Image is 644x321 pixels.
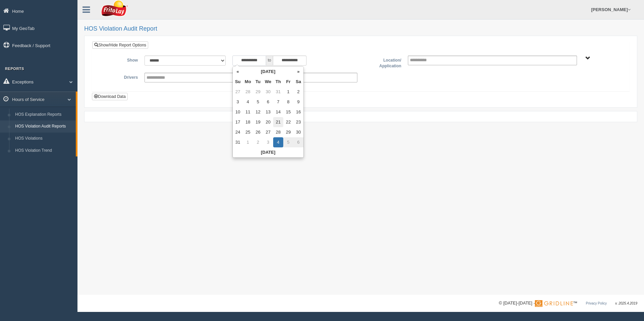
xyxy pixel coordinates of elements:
[253,117,263,127] td: 19
[535,300,573,307] img: Gridline
[263,87,273,97] td: 30
[243,97,253,107] td: 4
[233,137,243,147] td: 31
[283,107,293,117] td: 15
[293,137,303,147] td: 6
[243,87,253,97] td: 28
[233,107,243,117] td: 10
[243,77,253,87] th: Mo
[233,97,243,107] td: 3
[293,87,303,97] td: 2
[273,137,283,147] td: 4
[233,87,243,97] td: 27
[12,109,76,121] a: HOS Explanation Reports
[253,77,263,87] th: Tu
[92,93,128,100] button: Download Data
[253,97,263,107] td: 5
[615,301,637,305] span: v. 2025.4.2019
[253,87,263,97] td: 29
[263,107,273,117] td: 13
[293,77,303,87] th: Sa
[293,127,303,137] td: 30
[586,301,607,305] a: Privacy Policy
[293,67,303,77] th: »
[84,26,637,32] h2: HOS Violation Audit Report
[263,137,273,147] td: 3
[243,137,253,147] td: 1
[12,145,76,157] a: HOS Violation Trend
[243,117,253,127] td: 18
[253,137,263,147] td: 2
[243,127,253,137] td: 25
[283,77,293,87] th: Fr
[293,117,303,127] td: 23
[273,97,283,107] td: 7
[263,117,273,127] td: 20
[266,56,273,66] span: to
[233,127,243,137] td: 24
[293,97,303,107] td: 9
[283,117,293,127] td: 22
[283,97,293,107] td: 8
[253,127,263,137] td: 26
[92,41,148,49] a: Show/Hide Report Options
[243,107,253,117] td: 11
[273,107,283,117] td: 14
[263,77,273,87] th: We
[12,120,76,133] a: HOS Violation Audit Reports
[361,56,405,69] label: Location/ Application
[97,56,141,64] label: Show
[283,127,293,137] td: 29
[283,137,293,147] td: 5
[97,73,141,81] label: Drivers
[273,127,283,137] td: 28
[283,87,293,97] td: 1
[273,87,283,97] td: 31
[12,133,76,145] a: HOS Violations
[243,67,293,77] th: [DATE]
[233,147,303,157] th: [DATE]
[233,117,243,127] td: 17
[499,300,637,307] div: © [DATE]-[DATE] - ™
[233,77,243,87] th: Su
[263,127,273,137] td: 27
[293,107,303,117] td: 16
[263,97,273,107] td: 6
[273,77,283,87] th: Th
[233,67,243,77] th: «
[273,117,283,127] td: 21
[253,107,263,117] td: 12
